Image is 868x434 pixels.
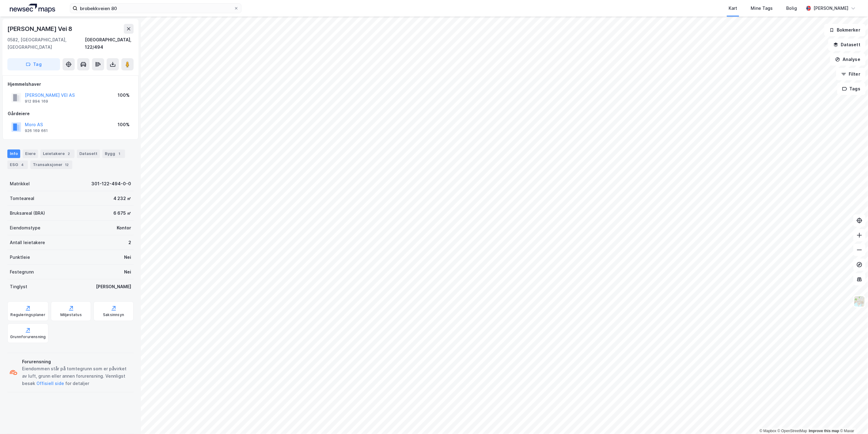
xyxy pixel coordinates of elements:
[85,36,134,51] div: [GEOGRAPHIC_DATA], 122/494
[118,121,130,128] div: 100%
[751,5,773,12] div: Mine Tags
[10,195,34,202] div: Tomteareal
[854,296,865,307] img: Z
[10,224,40,232] div: Eiendomstype
[77,149,100,158] div: Datasett
[10,239,45,246] div: Antall leietakere
[124,254,131,261] div: Nei
[837,83,866,95] button: Tags
[128,239,131,246] div: 2
[25,99,48,104] div: 912 894 169
[836,68,866,80] button: Filter
[778,429,807,433] a: OpenStreetMap
[837,405,868,434] iframe: Chat Widget
[113,195,131,202] div: 4 232 ㎡
[8,110,133,117] div: Gårdeiere
[30,160,72,169] div: Transaksjoner
[91,180,131,187] div: 301-122-494-0-0
[7,160,28,169] div: ESG
[66,151,72,157] div: 2
[22,365,131,387] div: Eiendommen står på tomtegrunn som er påvirket av luft, grunn eller annen forurensning. Vennligst ...
[40,149,74,158] div: Leietakere
[113,209,131,217] div: 6 675 ㎡
[10,4,55,13] img: logo.a4113a55bc3d86da70a041830d287a7e.svg
[22,358,131,365] div: Forurensning
[103,312,124,317] div: Saksinnsyn
[760,429,776,433] a: Mapbox
[102,149,125,158] div: Bygg
[10,254,30,261] div: Punktleie
[117,224,131,232] div: Kontor
[7,36,85,51] div: 0582, [GEOGRAPHIC_DATA], [GEOGRAPHIC_DATA]
[7,58,60,70] button: Tag
[786,5,797,12] div: Bolig
[60,312,82,317] div: Miljøstatus
[19,162,25,168] div: 4
[25,128,48,133] div: 926 169 661
[729,5,737,12] div: Kart
[8,81,133,88] div: Hjemmelshaver
[813,5,848,12] div: [PERSON_NAME]
[116,151,123,157] div: 1
[11,312,45,317] div: Reguleringsplaner
[10,283,27,290] div: Tinglyst
[828,39,866,51] button: Datasett
[10,180,30,187] div: Matrikkel
[809,429,839,433] a: Improve this map
[10,334,46,339] div: Grunnforurensning
[96,283,131,290] div: [PERSON_NAME]
[124,268,131,276] div: Nei
[824,24,866,36] button: Bokmerker
[830,53,866,66] button: Analyse
[7,149,20,158] div: Info
[7,24,74,34] div: [PERSON_NAME] Vei 8
[118,92,130,99] div: 100%
[10,268,34,276] div: Festegrunn
[10,209,45,217] div: Bruksareal (BRA)
[64,162,70,168] div: 12
[78,4,234,13] input: Søk på adresse, matrikkel, gårdeiere, leietakere eller personer
[23,149,38,158] div: Eiere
